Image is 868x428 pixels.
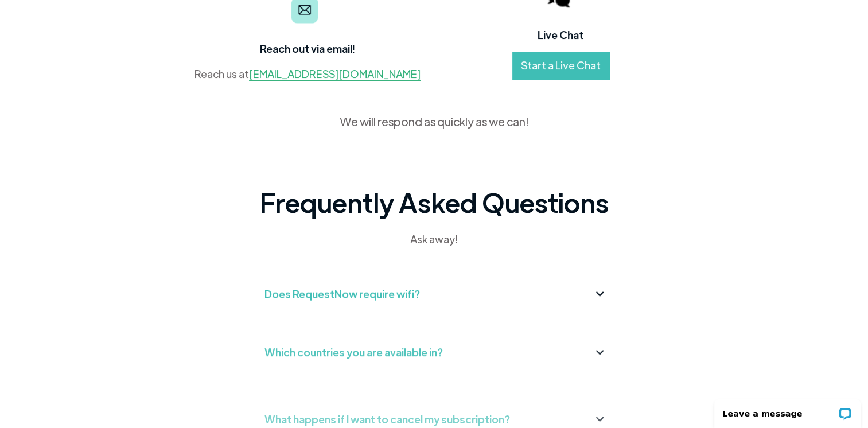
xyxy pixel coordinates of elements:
[512,52,609,79] a: Start a Live Chat
[249,67,421,81] a: [EMAIL_ADDRESS][DOMAIN_NAME]
[260,41,355,57] h5: Reach out via email!
[538,27,583,43] h5: Live Chat
[707,392,868,428] iframe: LiveChat chat widget
[260,185,609,219] h2: Frequently Asked Questions
[264,285,420,303] div: Does RequestNow require wifi?
[292,231,577,248] div: Ask away!
[264,343,443,361] div: Which countries you are available in?
[340,113,529,130] div: We will respond as quickly as we can!
[194,65,421,83] div: Reach us at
